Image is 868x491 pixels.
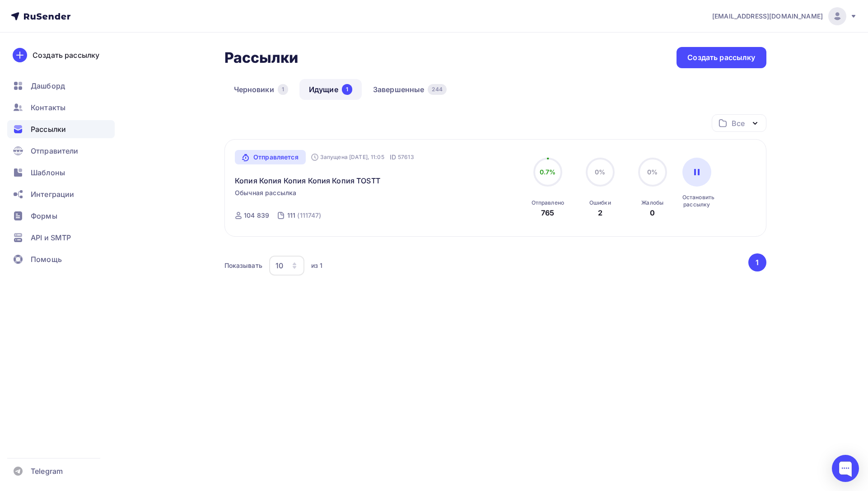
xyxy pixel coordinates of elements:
[7,207,115,225] a: Формы
[7,98,115,117] a: Контакты
[428,84,446,95] div: 244
[31,210,57,221] span: Формы
[31,145,79,156] span: Отправители
[33,50,99,61] div: Создать рассылку
[589,199,611,206] div: Ошибки
[747,253,766,271] ul: Pagination
[224,261,262,270] div: Показывать
[7,164,115,182] a: Шаблоны
[31,189,74,200] span: Интеграции
[390,153,396,162] span: ID
[532,199,564,206] div: Отправлено
[342,84,352,95] div: 1
[748,253,766,271] button: Go to page 1
[7,77,115,95] a: Дашборд
[235,188,296,197] span: Обычная рассылка
[712,7,857,25] a: [EMAIL_ADDRESS][DOMAIN_NAME]
[712,114,766,132] button: Все
[299,79,362,100] a: Идущие1
[244,211,269,220] div: 104 839
[541,207,554,218] div: 765
[682,194,711,208] div: Остановить рассылку
[647,168,658,176] span: 0%
[732,118,744,129] div: Все
[31,102,65,113] span: Контакты
[595,168,605,176] span: 0%
[269,255,305,276] button: 10
[31,232,71,243] span: API и SMTP
[598,207,602,218] div: 2
[641,199,663,206] div: Жалобы
[31,124,66,135] span: Рассылки
[650,207,655,218] div: 0
[311,261,323,270] div: из 1
[275,260,283,271] div: 10
[712,12,823,21] span: [EMAIL_ADDRESS][DOMAIN_NAME]
[235,175,380,186] a: Копия Копия Копия Копия Копия TOSTT
[31,254,62,265] span: Помощь
[278,84,288,95] div: 1
[31,80,65,91] span: Дашборд
[7,142,115,160] a: Отправители
[235,150,306,164] a: Отправляется
[398,153,414,162] span: 57613
[31,167,65,178] span: Шаблоны
[364,79,456,100] a: Завершенные244
[31,466,63,477] span: Telegram
[297,211,321,220] div: (111747)
[224,79,298,100] a: Черновики1
[287,211,295,220] div: 111
[7,120,115,138] a: Рассылки
[286,208,322,223] a: 111 (111747)
[687,52,755,63] div: Создать рассылку
[540,168,556,176] span: 0.7%
[311,154,384,161] div: Запущена [DATE], 11:05
[224,49,299,67] h2: Рассылки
